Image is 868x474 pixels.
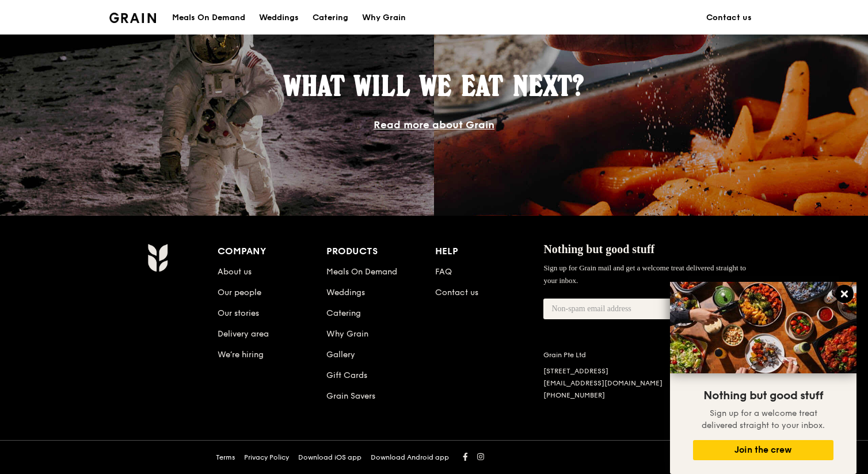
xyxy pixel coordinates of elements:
[835,285,854,303] button: Close
[218,267,252,277] a: About us
[326,267,397,277] a: Meals On Demand
[371,453,449,462] a: Download Android app
[326,308,361,318] a: Catering
[109,13,156,23] img: Grain
[326,243,435,259] div: Products
[543,366,692,376] div: [STREET_ADDRESS]
[218,308,259,318] a: Our stories
[435,267,452,277] a: FAQ
[435,288,478,297] a: Contact us
[670,282,856,373] img: DSC07876-Edit02-Large.jpeg
[252,1,306,35] a: Weddings
[306,1,355,35] a: Catering
[218,329,269,339] a: Delivery area
[355,1,413,35] a: Why Grain
[326,370,367,380] a: Gift Cards
[543,263,746,285] span: Sign up for Grain mail and get a welcome treat delivered straight to your inbox.
[543,299,671,319] input: Non-spam email address
[244,453,289,462] a: Privacy Policy
[435,243,544,259] div: Help
[326,350,355,360] a: Gallery
[326,329,368,339] a: Why Grain
[147,243,167,272] img: Grain
[699,1,759,35] a: Contact us
[313,1,348,35] div: Catering
[216,453,235,462] a: Terms
[543,350,692,360] div: Grain Pte Ltd
[362,1,406,35] div: Why Grain
[284,69,584,102] span: What will we eat next?
[374,118,494,131] a: Read more about Grain
[543,391,605,399] a: [PHONE_NUMBER]
[326,288,365,297] a: Weddings
[218,350,264,360] a: We’re hiring
[543,379,663,387] a: [EMAIL_ADDRESS][DOMAIN_NAME]
[326,391,375,401] a: Grain Savers
[702,408,825,430] span: Sign up for a welcome treat delivered straight to your inbox.
[218,288,261,297] a: Our people
[298,453,361,462] a: Download iOS app
[259,1,299,35] div: Weddings
[543,243,654,255] span: Nothing but good stuff
[218,243,326,259] div: Company
[703,389,823,403] span: Nothing but good stuff
[172,1,245,35] div: Meals On Demand
[693,440,833,460] button: Join the crew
